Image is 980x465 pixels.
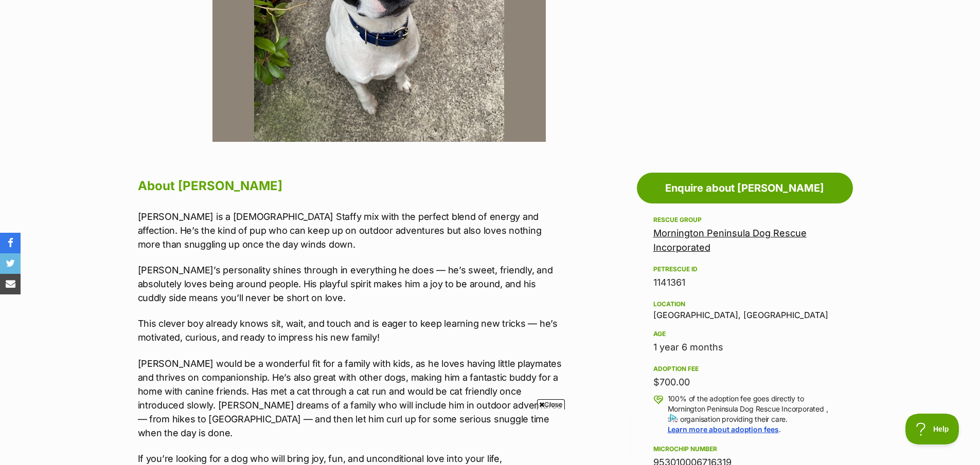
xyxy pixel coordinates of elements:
[138,357,563,440] p: [PERSON_NAME] would be a wonderful fit for a family with kids, as he loves having little playmate...
[653,265,836,273] div: PetRescue ID
[138,263,563,305] p: [PERSON_NAME]’s personality shines through in everything he does — he’s sweet, friendly, and abso...
[653,228,807,253] a: Mornington Peninsula Dog Rescue Incorporated
[653,300,836,308] div: Location
[303,414,678,460] iframe: Advertisement
[668,425,779,434] a: Learn more about adoption fees
[138,317,563,344] p: This clever boy already knows sit, wait, and touch and is eager to keep learning new tricks — he’...
[138,175,563,197] h2: About [PERSON_NAME]
[138,210,563,251] p: [PERSON_NAME] is a [DEMOGRAPHIC_DATA] Staffy mix with the perfect blend of energy and affection. ...
[905,414,959,444] iframe: Help Scout Beacon - Open
[653,275,836,290] div: 1141361
[653,340,836,355] div: 1 year 6 months
[537,399,565,410] span: Close
[637,173,853,203] a: Enquire about [PERSON_NAME]
[653,445,836,453] div: Microchip number
[653,330,836,338] div: Age
[653,375,836,389] div: $700.00
[653,365,836,373] div: Adoption fee
[653,216,836,224] div: Rescue group
[653,298,836,320] div: [GEOGRAPHIC_DATA], [GEOGRAPHIC_DATA]
[668,394,836,435] p: 100% of the adoption fee goes directly to Mornington Peninsula Dog Rescue Incorporated , the orga...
